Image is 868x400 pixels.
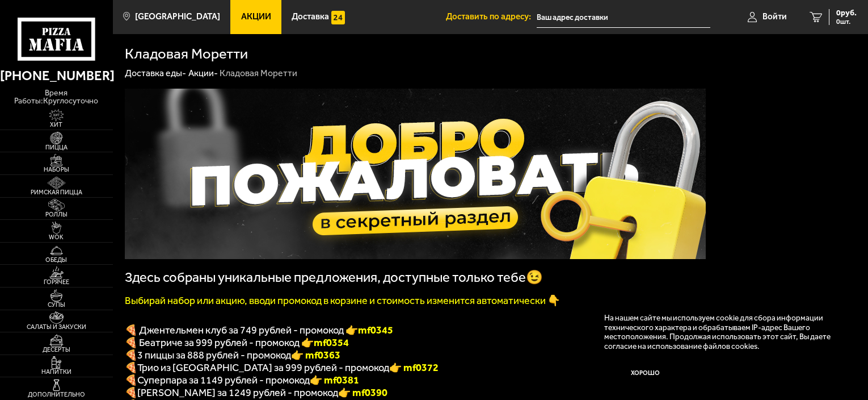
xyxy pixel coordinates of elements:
[291,349,340,361] font: 👉 mf0363
[137,374,310,386] span: Суперпара за 1149 рублей - промокод
[125,374,137,386] font: 🍕
[836,18,857,25] span: 0 шт.
[220,68,297,80] div: Кладовая Моретти
[446,13,537,21] span: Доставить по адресу:
[314,336,349,349] b: mf0354
[125,361,137,374] font: 🍕
[125,349,137,361] font: 🍕
[762,13,787,21] span: Войти
[310,374,359,386] font: 👉 mf0381
[358,324,393,336] b: mf0345
[125,68,186,78] a: Доставка еды-
[604,360,685,387] button: Хорошо
[137,349,291,361] span: 3 пиццы за 888 рублей - промокод
[135,13,220,21] span: [GEOGRAPHIC_DATA]
[137,386,338,399] span: [PERSON_NAME] за 1249 рублей - промокод
[241,13,271,21] span: Акции
[188,68,218,78] a: Акции-
[331,11,345,24] img: 15daf4d41897b9f0e9f617042186c801.svg
[125,386,137,399] b: 🍕
[389,361,439,374] font: 👉 mf0372
[836,9,857,17] span: 0 руб.
[125,324,393,336] span: 🍕 Джентельмен клуб за 749 рублей - промокод 👉
[292,13,329,21] span: Доставка
[125,269,543,285] span: Здесь собраны уникальные предложения, доступные только тебе😉
[604,313,840,351] p: На нашем сайте мы используем cookie для сбора информации технического характера и обрабатываем IP...
[125,89,706,259] img: 1024x1024
[125,336,349,349] span: 🍕 Беатриче за 999 рублей - промокод 👉
[338,386,387,399] b: 👉 mf0390
[125,294,560,307] font: Выбирай набор или акцию, вводи промокод в корзине и стоимость изменится автоматически 👇
[125,47,248,61] h1: Кладовая Моретти
[137,361,389,374] span: Трио из [GEOGRAPHIC_DATA] за 999 рублей - промокод
[537,7,710,28] input: Ваш адрес доставки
